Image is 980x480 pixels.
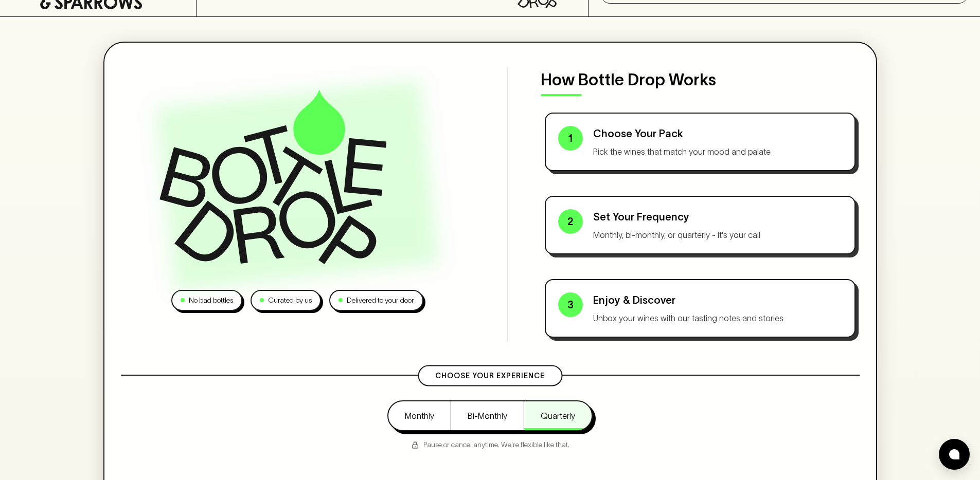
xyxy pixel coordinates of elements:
p: Set Your Frequency [593,209,842,225]
img: bubble-icon [949,449,959,459]
p: Pause or cancel anytime. We're flexible like that. [411,439,569,450]
p: Curated by us [268,295,312,306]
div: 1 [558,126,583,151]
div: 2 [558,209,583,234]
p: Unbox your wines with our tasting notes and stories [593,312,842,324]
p: How Bottle Drop Works [541,67,860,92]
p: Choose Your Pack [593,126,842,141]
div: 3 [558,292,583,317]
p: Monthly, bi-monthly, or quarterly - it's your call [593,229,842,241]
p: Choose Your Experience [435,371,545,381]
button: Monthly [388,401,451,430]
p: Delivered to your door [347,295,414,306]
p: Pick the wines that match your mood and palate [593,145,842,158]
p: Enjoy & Discover [593,292,842,308]
button: Bi-Monthly [451,401,524,430]
button: Quarterly [524,401,592,430]
p: No bad bottles [189,295,233,306]
img: Bottle Drop [159,90,386,265]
